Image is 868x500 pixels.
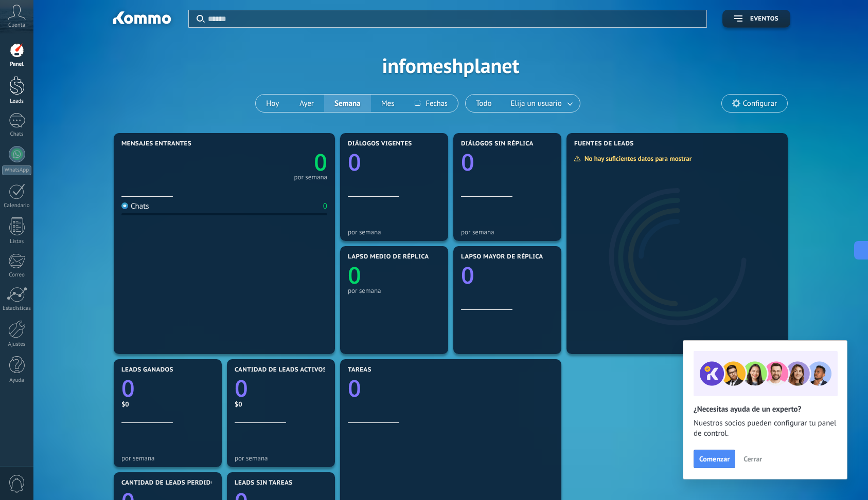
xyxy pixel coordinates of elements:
div: Panel [2,61,32,68]
button: Ayer [289,95,324,112]
span: Eventos [750,15,778,23]
a: 0 [235,373,327,404]
text: 0 [121,373,135,404]
div: Correo [2,272,32,279]
button: Eventos [722,10,790,28]
div: Chats [121,201,149,211]
div: Listas [2,238,32,245]
a: 0 [348,373,554,404]
span: Leads sin tareas [235,479,292,487]
button: Semana [324,95,371,112]
div: por semana [235,454,327,462]
text: 0 [348,260,361,291]
button: Todo [466,95,502,112]
img: Chats [121,202,128,209]
button: Fechas [404,95,457,112]
div: por semana [348,287,440,294]
div: WhatsApp [2,165,31,175]
a: 0 [224,146,327,178]
text: 0 [348,146,361,178]
span: Elija un usuario [509,97,564,110]
div: Estadísticas [2,305,32,312]
span: Lapso mayor de réplica [461,253,543,261]
span: Cantidad de leads activos [235,366,327,374]
div: por semana [461,228,554,236]
span: Diálogos vigentes [348,140,412,147]
span: Fuentes de leads [574,140,634,147]
span: Leads ganados [121,366,173,374]
span: Lapso medio de réplica [348,253,429,261]
span: Comenzar [699,455,730,462]
span: Cuenta [8,22,25,29]
button: Cerrar [739,451,767,467]
div: $0 [121,400,214,409]
button: Mes [371,95,405,112]
text: 0 [314,146,327,178]
div: Leads [2,98,32,105]
text: 0 [235,373,248,404]
text: 0 [461,260,474,291]
span: Cerrar [743,455,762,462]
span: Diálogos sin réplica [461,140,534,147]
span: Configurar [743,99,777,108]
button: Hoy [256,95,289,112]
div: $0 [235,400,327,409]
div: Ayuda [2,377,32,384]
div: 0 [323,201,327,211]
text: 0 [348,373,361,404]
a: 0 [121,373,214,404]
div: Chats [2,131,32,138]
div: No hay suficientes datos para mostrar [574,154,699,163]
h2: ¿Necesitas ayuda de un experto? [694,404,837,414]
span: Mensajes entrantes [121,140,191,147]
div: Calendario [2,202,32,209]
span: Nuestros socios pueden configurar tu panel de control. [694,418,837,439]
button: Comenzar [694,450,735,468]
span: Tareas [348,366,371,374]
div: por semana [294,175,327,180]
span: Cantidad de leads perdidos [121,479,219,487]
text: 0 [461,146,474,178]
div: por semana [121,454,214,462]
div: Ajustes [2,341,32,348]
div: por semana [348,228,440,236]
button: Elija un usuario [502,95,580,112]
